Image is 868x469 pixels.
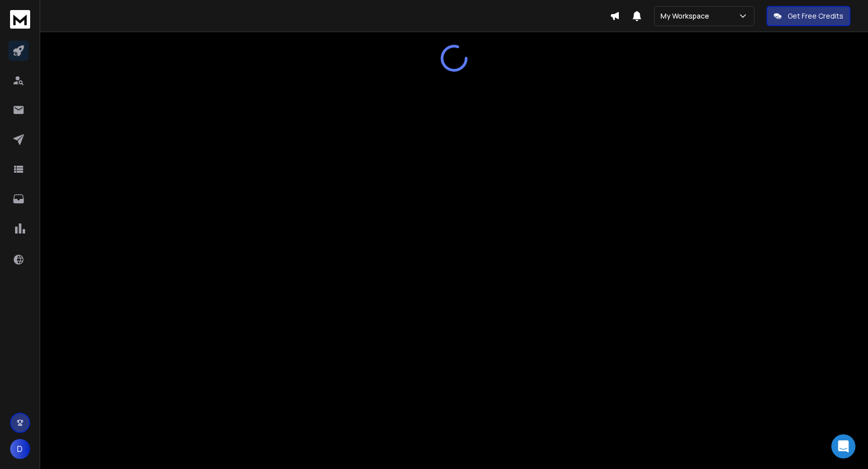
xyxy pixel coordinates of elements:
[767,6,850,26] button: Get Free Credits
[10,10,30,29] img: logo
[788,11,843,21] p: Get Free Credits
[661,11,713,21] p: My Workspace
[10,439,30,459] button: D
[831,434,855,458] div: Open Intercom Messenger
